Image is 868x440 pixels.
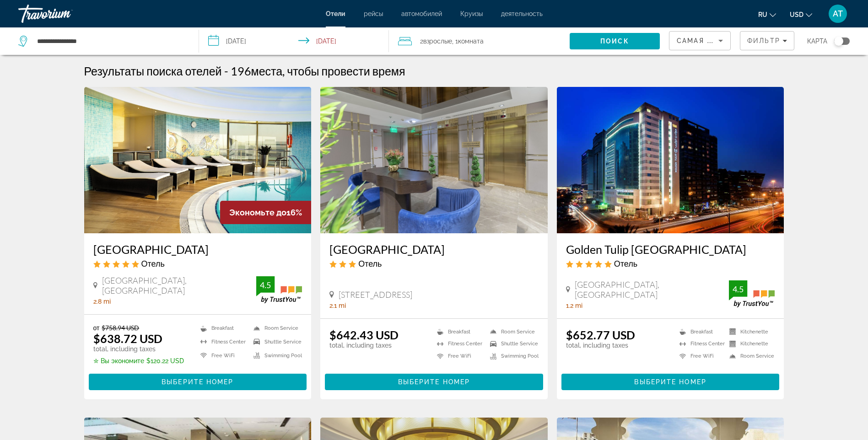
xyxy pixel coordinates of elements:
span: Экономьте до [229,208,286,217]
li: Free WiFi [432,352,485,360]
span: 2.1 mi [329,302,346,309]
a: Выберите номер [89,376,307,386]
a: Круизы [460,10,483,17]
li: Breakfast [675,328,725,336]
span: Отель [614,258,637,268]
span: - [224,64,228,78]
img: Golden Tulip Doha [557,87,784,233]
li: Swimming Pool [249,351,302,360]
button: Filters [740,31,794,50]
a: рейсы [364,10,383,17]
a: [GEOGRAPHIC_DATA] [329,242,539,256]
button: Search [570,33,660,49]
p: total, including taxes [93,345,184,353]
div: 3 star Hotel [329,258,539,268]
h2: 196 [231,64,405,78]
span: карта [807,35,827,48]
span: 2 [420,35,452,48]
li: Free WiFi [196,351,249,360]
span: Отель [358,258,382,268]
a: Golden Tulip [GEOGRAPHIC_DATA] [566,242,775,256]
button: Выберите номер [89,374,307,390]
li: Kitchenette [725,340,775,348]
mat-select: Sort by [677,35,723,46]
span: 2.8 mi [93,298,111,305]
input: Search hotel destination [36,34,185,48]
span: [GEOGRAPHIC_DATA], [GEOGRAPHIC_DATA] [102,275,257,295]
img: TrustYou guest rating badge [729,280,775,307]
img: Millennium Hotel Doha [84,87,312,233]
a: деятельность [501,10,543,17]
ins: $642.43 USD [329,328,399,342]
span: Выберите номер [398,378,470,386]
p: $120.22 USD [93,357,184,365]
button: Travelers: 2 adults, 0 children [389,27,570,55]
span: Выберите номер [634,378,706,386]
span: от [93,324,100,332]
span: Взрослые [423,38,452,45]
span: Отель [141,258,165,268]
div: 5 star Hotel [93,258,302,268]
li: Breakfast [432,328,485,336]
li: Swimming Pool [485,352,539,360]
a: [GEOGRAPHIC_DATA] [93,242,302,256]
span: места, чтобы провести время [251,64,405,78]
del: $758.94 USD [102,324,139,332]
span: Отели [326,10,345,17]
p: total, including taxes [329,342,399,349]
div: 4.5 [729,284,747,295]
a: Выберите номер [561,376,780,386]
li: Fitness Center [432,340,485,348]
a: Выберите номер [325,376,543,386]
span: , 1 [452,35,484,48]
li: Room Service [249,324,302,333]
button: Change language [758,8,776,21]
button: Toggle map [827,37,850,45]
img: Green Park Hotel [320,87,548,233]
li: Shuttle Service [485,340,539,348]
button: Change currency [790,8,812,21]
span: Самая низкая цена [677,37,762,44]
span: Выберите номер [162,378,233,386]
span: ✮ Вы экономите [93,357,144,365]
a: Travorium [18,2,110,26]
span: [STREET_ADDRESS] [339,290,412,300]
div: 16% [220,201,311,224]
div: 4.5 [256,279,275,290]
span: Комната [458,38,484,45]
li: Kitchenette [725,328,775,336]
span: 1.2 mi [566,302,582,309]
li: Fitness Center [196,338,249,347]
span: AT [833,9,843,18]
span: [GEOGRAPHIC_DATA], [GEOGRAPHIC_DATA] [575,279,729,300]
span: Поиск [600,38,629,45]
button: Выберите номер [325,374,543,390]
img: TrustYou guest rating badge [256,276,302,303]
button: User Menu [826,4,850,23]
li: Free WiFi [675,352,725,360]
span: Фильтр [747,37,780,44]
li: Room Service [485,328,539,336]
li: Room Service [725,352,775,360]
button: Выберите номер [561,374,780,390]
p: total, including taxes [566,342,635,349]
a: автомобилей [401,10,442,17]
li: Shuttle Service [249,338,302,347]
li: Breakfast [196,324,249,333]
span: USD [790,11,803,18]
ins: $652.77 USD [566,328,635,342]
button: Select check in and out date [199,27,389,55]
span: ru [758,11,767,18]
div: 5 star Hotel [566,258,775,268]
ins: $638.72 USD [93,332,162,345]
h1: Результаты поиска отелей [84,64,222,78]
